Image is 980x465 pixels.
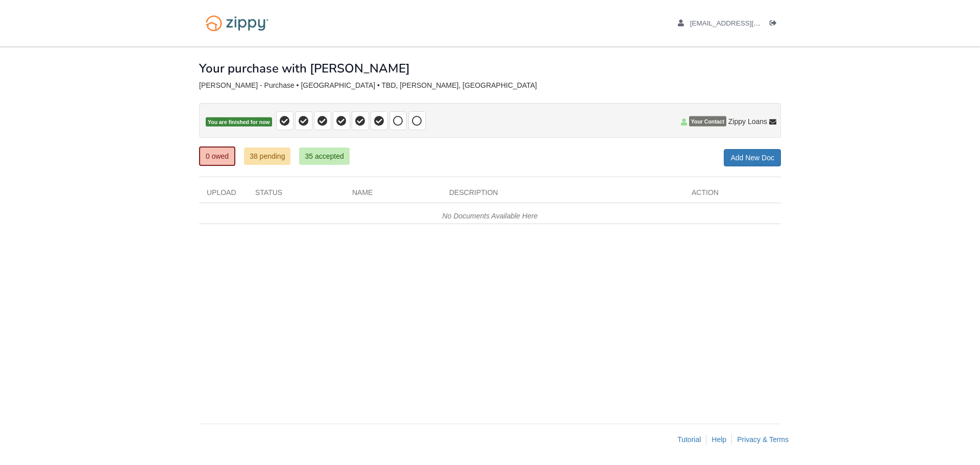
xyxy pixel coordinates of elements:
a: Log out [770,19,781,30]
a: 35 accepted [299,148,349,165]
em: No Documents Available Here [443,212,538,220]
div: Status [248,187,345,203]
a: Privacy & Terms [737,435,789,444]
img: Logo [199,10,275,36]
a: edit profile [678,19,807,30]
span: Your Contact [689,116,726,127]
a: 38 pending [244,148,290,165]
div: Name [345,187,442,203]
a: Add New Doc [724,149,781,166]
span: You are finished for now [206,117,272,127]
div: [PERSON_NAME] - Purchase • [GEOGRAPHIC_DATA] • TBD, [PERSON_NAME], [GEOGRAPHIC_DATA] [199,81,781,90]
span: ajakkcarr@gmail.com [690,19,807,27]
div: Description [442,187,684,203]
a: 0 owed [199,146,235,166]
a: Tutorial [677,435,701,444]
h1: Your purchase with [PERSON_NAME] [199,62,410,75]
div: Upload [199,187,248,203]
span: Zippy Loans [728,116,767,127]
div: Action [684,187,781,203]
a: Help [712,435,726,444]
